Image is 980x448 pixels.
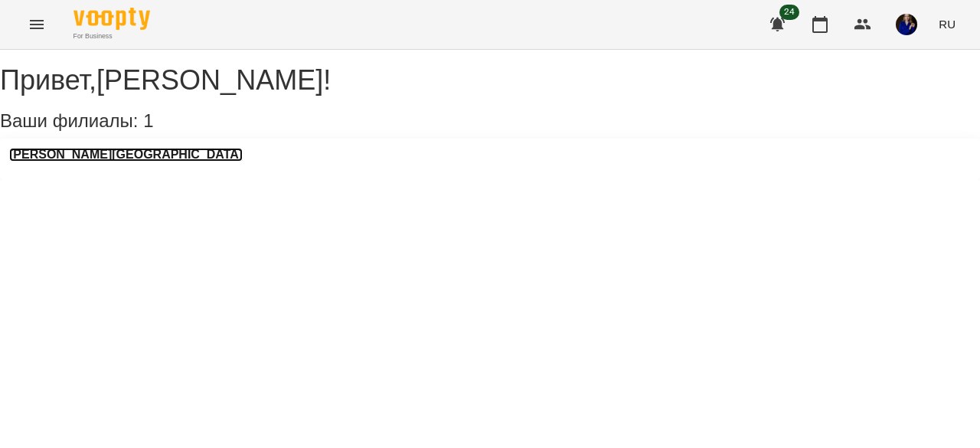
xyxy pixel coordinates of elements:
span: 24 [779,5,799,20]
button: RU [933,10,962,38]
span: RU [939,16,955,32]
img: Voopty Logo [73,8,150,30]
button: Menu [18,6,55,43]
span: For Business [73,31,150,41]
img: e82ba33f25f7ef4e43e3210e26dbeb70.jpeg [896,14,917,35]
a: [PERSON_NAME][GEOGRAPHIC_DATA] [9,148,243,162]
span: 1 [143,110,153,131]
